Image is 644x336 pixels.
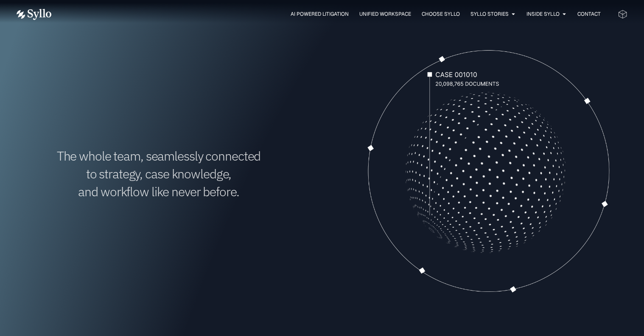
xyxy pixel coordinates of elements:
[17,147,301,200] h1: The whole team, seamlessly connected to strategy, case knowledge, and workflow like never before.
[359,10,411,18] a: Unified Workspace
[17,9,51,20] img: Vector
[526,10,560,18] a: Inside Syllo
[577,10,601,18] a: Contact
[470,10,509,18] a: Syllo Stories
[422,10,460,18] a: Choose Syllo
[68,10,601,18] nav: Menu
[291,10,349,18] a: AI Powered Litigation
[68,10,601,18] div: Menu Toggle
